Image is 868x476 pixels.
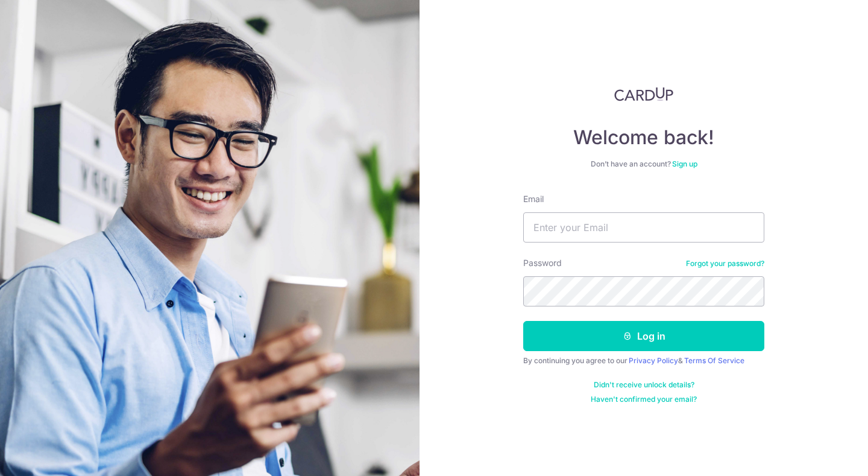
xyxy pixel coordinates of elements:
img: CardUp Logo [614,87,673,101]
a: Haven't confirmed your email? [591,395,697,404]
div: By continuing you agree to our & [523,356,764,366]
div: Don’t have an account? [523,159,764,169]
input: Enter your Email [523,212,764,243]
a: Forgot your password? [686,259,764,268]
a: Didn't receive unlock details? [594,380,694,390]
button: Log in [523,321,764,351]
a: Terms Of Service [684,356,744,365]
a: Sign up [672,159,697,168]
h4: Welcome back! [523,125,764,150]
label: Email [523,193,544,205]
label: Password [523,257,562,269]
a: Privacy Policy [629,356,678,365]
